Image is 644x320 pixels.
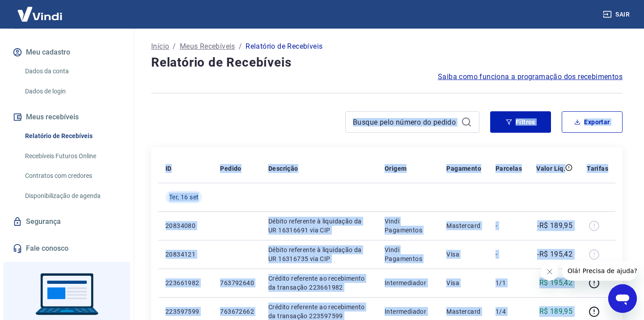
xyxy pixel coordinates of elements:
p: 223597599 [165,307,206,316]
input: Busque pelo número do pedido [353,115,458,129]
p: Visa [446,278,481,287]
p: Descrição [268,164,298,173]
button: Filtros [490,111,551,133]
p: ID [165,164,172,173]
a: Início [151,41,169,52]
p: / [173,41,176,52]
p: 763792640 [220,278,254,287]
a: Relatório de Recebíveis [21,127,123,145]
p: 1/4 [496,307,522,316]
img: Vindi [11,0,69,28]
p: 20834080 [165,221,206,230]
p: 20834121 [165,250,206,259]
a: Dados de login [21,82,123,101]
button: Sair [601,6,633,23]
p: Visa [446,250,481,259]
p: Relatório de Recebíveis [246,41,322,52]
a: Recebíveis Futuros Online [21,147,123,165]
p: Mastercard [446,221,481,230]
a: Meus Recebíveis [180,41,235,52]
iframe: Message from company [562,261,637,281]
p: 1/1 [496,278,522,287]
p: Pedido [220,164,241,173]
a: Fale conosco [11,239,123,258]
p: - [496,221,522,230]
span: Ter, 16 set [169,193,199,202]
span: Olá! Precisa de ajuda? [5,6,75,13]
p: Tarifas [587,164,608,173]
p: Valor Líq. [536,164,565,173]
button: Meu cadastro [11,42,123,62]
a: Segurança [11,212,123,232]
p: Débito referente à liquidação da UR 16316691 via CIP [268,217,370,235]
iframe: Close message [541,263,559,281]
p: Crédito referente ao recebimento da transação 223661982 [268,274,370,292]
h4: Relatório de Recebíveis [151,54,623,72]
a: Dados da conta [21,62,123,80]
p: Origem [385,164,407,173]
p: - [496,250,522,259]
p: Vindi Pagamentos [385,217,432,235]
p: Mastercard [446,307,481,316]
a: Contratos com credores [21,167,123,185]
p: 763672662 [220,307,254,316]
p: R$ 189,95 [539,306,573,317]
button: Exportar [562,111,623,133]
p: Intermediador [385,307,432,316]
p: / [239,41,242,52]
a: Disponibilização de agenda [21,187,123,205]
a: Saiba como funciona a programação dos recebimentos [438,72,623,82]
p: -R$ 189,95 [537,220,572,231]
p: -R$ 195,42 [537,249,572,260]
p: Intermediador [385,278,432,287]
p: 223661982 [165,278,206,287]
p: Vindi Pagamentos [385,245,432,263]
p: Parcelas [496,164,522,173]
p: R$ 195,42 [539,278,573,288]
iframe: Button to launch messaging window [608,284,637,313]
p: Pagamento [446,164,481,173]
p: Débito referente à liquidação da UR 16316735 via CIP [268,245,370,263]
button: Meus recebíveis [11,107,123,127]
